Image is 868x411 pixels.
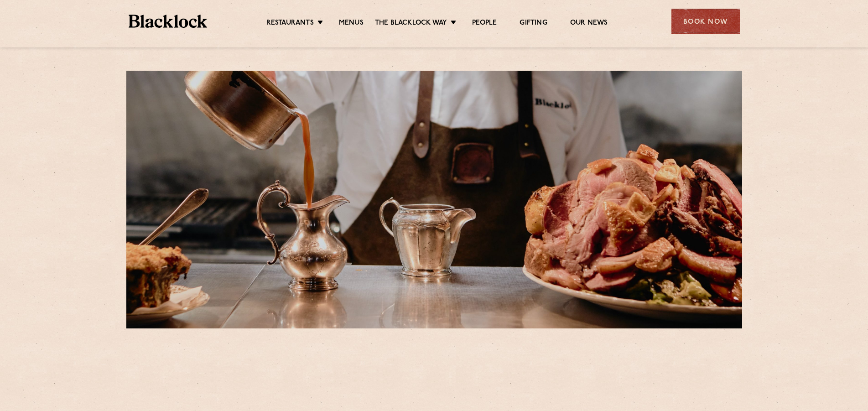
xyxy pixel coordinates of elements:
a: Restaurants [266,19,314,29]
img: BL_Textured_Logo-footer-cropped.svg [129,15,208,28]
a: Gifting [520,19,547,29]
a: Menus [339,19,364,29]
div: Book Now [671,9,740,34]
a: People [472,19,497,29]
a: Our News [570,19,608,29]
a: The Blacklock Way [375,19,447,29]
